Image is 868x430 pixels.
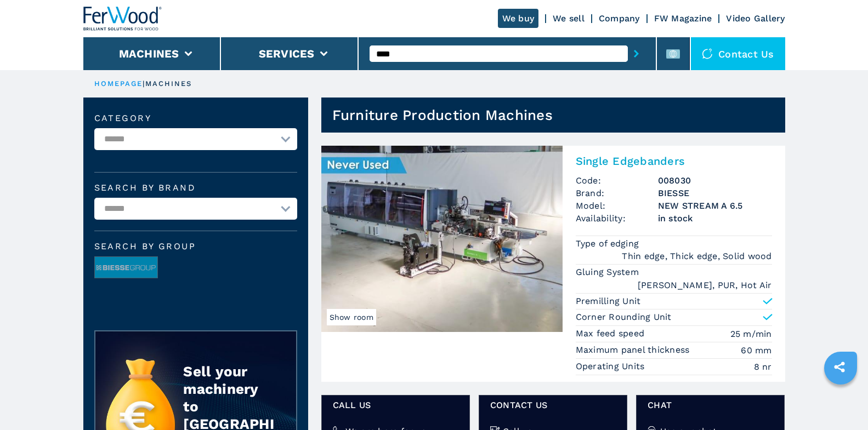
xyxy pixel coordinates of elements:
em: Thin edge, Thick edge, Solid wood [622,250,771,262]
iframe: Chat [821,381,860,422]
h2: Single Edgebanders [576,154,772,168]
label: Search by brand [94,184,297,192]
a: Company [599,13,640,24]
p: Type of edging [576,238,642,250]
span: Brand: [576,187,658,199]
p: Corner Rounding Unit [576,311,672,323]
label: Category [94,114,297,123]
img: Contact us [702,48,713,59]
em: 25 m/min [730,328,772,340]
span: | [143,79,145,88]
em: 60 mm [741,344,771,357]
p: Max feed speed [576,328,648,340]
p: Maximum panel thickness [576,344,693,356]
span: Chat [648,399,773,411]
a: Video Gallery [726,13,785,24]
img: Ferwood [83,7,162,31]
div: Contact us [691,37,785,70]
span: Availability: [576,212,658,225]
em: [PERSON_NAME], PUR, Hot Air [638,279,772,291]
a: Single Edgebanders BIESSE NEW STREAM A 6.5Show roomSingle EdgebandersCode:008030Brand:BIESSEModel... [321,146,785,382]
span: Show room [327,309,376,325]
h3: 008030 [658,174,772,187]
p: Gluing System [576,266,642,278]
p: Operating Units [576,360,648,372]
span: Model: [576,199,658,212]
span: CONTACT US [490,399,616,411]
h1: Furniture Production Machines [332,106,553,124]
p: Premilling Unit [576,295,641,307]
span: Call us [333,399,458,411]
img: image [95,257,157,279]
span: Code: [576,174,658,187]
em: 8 nr [754,360,772,373]
a: We sell [553,13,585,24]
img: Single Edgebanders BIESSE NEW STREAM A 6.5 [321,146,563,332]
a: FW Magazine [654,13,712,24]
button: Services [259,47,315,60]
a: We buy [498,9,539,28]
h3: BIESSE [658,187,772,199]
a: HOMEPAGE [94,79,143,88]
span: Search by group [94,242,297,251]
p: machines [145,79,192,89]
button: Machines [119,47,179,60]
button: submit-button [628,41,645,66]
a: sharethis [826,353,853,381]
span: in stock [658,212,772,225]
h3: NEW STREAM A 6.5 [658,199,772,212]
